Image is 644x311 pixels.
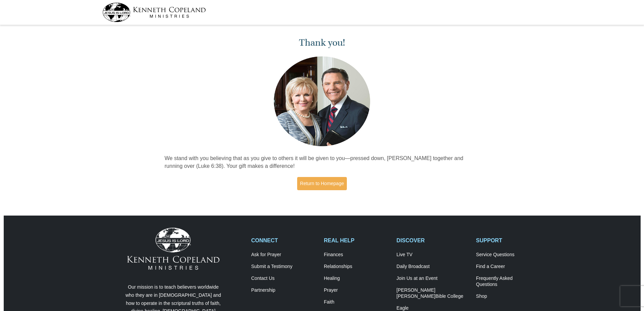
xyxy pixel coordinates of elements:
a: Prayer [324,287,389,293]
a: Join Us at an Event [397,275,469,282]
a: Daily Broadcast [397,264,469,270]
img: Kenneth and Gloria [272,55,372,148]
a: Faith [324,299,389,305]
h2: CONNECT [251,237,317,244]
a: Return to Homepage [297,177,347,190]
img: kcm-header-logo.svg [102,3,206,22]
a: Live TV [397,252,469,258]
a: Relationships [324,264,389,270]
a: Frequently AskedQuestions [476,275,542,288]
a: Contact Us [251,275,317,282]
a: Find a Career [476,264,542,270]
h2: DISCOVER [397,237,469,244]
span: Bible College [435,293,463,299]
a: [PERSON_NAME] [PERSON_NAME]Bible College [397,287,469,299]
a: Ask for Prayer [251,252,317,258]
a: Healing [324,275,389,282]
h1: Thank you! [165,37,480,48]
a: Shop [476,293,542,299]
a: Submit a Testimony [251,264,317,270]
h2: SUPPORT [476,237,542,244]
a: Service Questions [476,252,542,258]
a: Finances [324,252,389,258]
img: Kenneth Copeland Ministries [127,228,219,270]
a: Partnership [251,287,317,293]
h2: REAL HELP [324,237,389,244]
p: We stand with you believing that as you give to others it will be given to you—pressed down, [PER... [165,155,480,170]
